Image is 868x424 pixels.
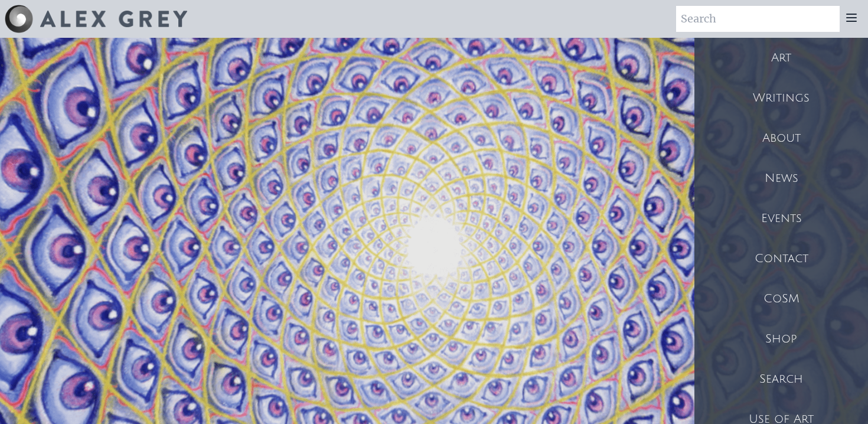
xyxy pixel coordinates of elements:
a: CoSM [694,279,868,319]
a: Search [694,359,868,399]
input: Search [676,6,840,32]
a: Shop [694,319,868,359]
a: Writings [694,78,868,118]
a: About [694,118,868,158]
a: Contact [694,239,868,279]
a: Art [694,38,868,78]
a: Events [694,198,868,239]
a: News [694,158,868,198]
